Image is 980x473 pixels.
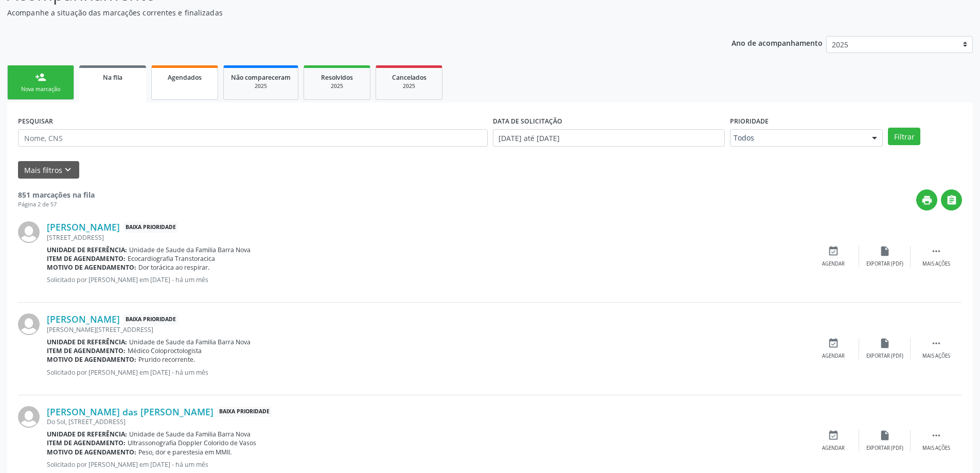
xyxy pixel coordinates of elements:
[47,275,808,284] p: Solicitado por [PERSON_NAME] em [DATE] - há um mês
[47,325,808,334] div: [PERSON_NAME][STREET_ADDRESS]
[18,190,95,200] strong: 851 marcações na fila
[822,445,845,452] div: Agendar
[931,246,942,257] i: 
[217,407,272,417] span: Baixa Prioridade
[47,221,120,233] a: [PERSON_NAME]
[392,73,426,82] span: Cancelados
[129,430,251,439] span: Unidade de Saude da Familia Barra Nova
[828,338,839,349] i: event_available
[18,221,40,243] img: img
[231,82,291,90] div: 2025
[129,338,251,346] span: Unidade de Saude da Familia Barra Nova
[128,254,215,263] span: Ecocardiografia Transtoracica
[168,73,202,82] span: Agendados
[321,73,353,82] span: Resolvidos
[7,7,683,18] p: Acompanhe a situação das marcações correntes e finalizadas
[138,355,195,364] span: Prurido recorrente.
[47,417,808,426] div: Do Sol, [STREET_ADDRESS]
[888,128,920,145] button: Filtrar
[47,346,126,355] b: Item de agendamento:
[103,73,122,82] span: Na fila
[123,314,178,325] span: Baixa Prioridade
[47,313,120,325] a: [PERSON_NAME]
[734,133,862,143] span: Todos
[47,448,136,457] b: Motivo de agendamento:
[128,439,256,447] span: Ultrassonografia Doppler Colorido de Vasos
[18,200,95,209] div: Página 2 de 57
[47,263,136,272] b: Motivo de agendamento:
[730,113,769,129] label: Prioridade
[921,195,933,206] i: print
[946,195,957,206] i: 
[47,406,213,417] a: [PERSON_NAME] das [PERSON_NAME]
[822,260,845,268] div: Agendar
[931,338,942,349] i: 
[47,254,126,263] b: Item de agendamento:
[311,82,363,90] div: 2025
[15,85,66,93] div: Nova marcação
[47,430,127,439] b: Unidade de referência:
[879,246,890,257] i: insert_drive_file
[383,82,435,90] div: 2025
[931,430,942,441] i: 
[866,260,903,268] div: Exportar (PDF)
[732,36,823,49] p: Ano de acompanhamento
[822,353,845,360] div: Agendar
[129,246,251,254] span: Unidade de Saude da Familia Barra Nova
[138,263,209,272] span: Dor torácica ao respirar.
[138,448,231,457] span: Peso, dor e parestesia em MMII.
[47,246,127,254] b: Unidade de referência:
[922,445,950,452] div: Mais ações
[18,113,53,129] label: PESQUISAR
[493,113,562,129] label: DATA DE SOLICITAÇÃO
[916,189,937,211] button: print
[866,353,903,360] div: Exportar (PDF)
[35,72,46,83] div: person_add
[828,430,839,441] i: event_available
[231,73,291,82] span: Não compareceram
[47,233,808,242] div: [STREET_ADDRESS]
[123,222,178,233] span: Baixa Prioridade
[922,260,950,268] div: Mais ações
[922,353,950,360] div: Mais ações
[47,460,808,469] p: Solicitado por [PERSON_NAME] em [DATE] - há um mês
[18,406,40,428] img: img
[828,246,839,257] i: event_available
[941,189,962,211] button: 
[879,338,890,349] i: insert_drive_file
[18,161,79,179] button: Mais filtroskeyboard_arrow_down
[128,346,202,355] span: Médico Coloproctologista
[493,129,725,147] input: Selecione um intervalo
[62,164,74,176] i: keyboard_arrow_down
[47,338,127,346] b: Unidade de referência:
[18,129,488,147] input: Nome, CNS
[866,445,903,452] div: Exportar (PDF)
[47,355,136,364] b: Motivo de agendamento:
[18,313,40,335] img: img
[47,368,808,377] p: Solicitado por [PERSON_NAME] em [DATE] - há um mês
[47,439,126,447] b: Item de agendamento:
[879,430,890,441] i: insert_drive_file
